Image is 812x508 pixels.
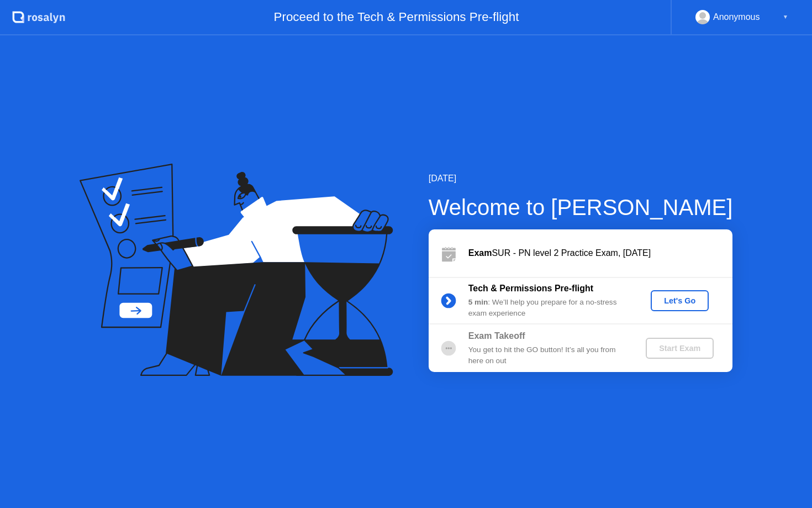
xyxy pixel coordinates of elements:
[429,191,733,224] div: Welcome to [PERSON_NAME]
[783,10,788,24] div: ▼
[713,10,760,24] div: Anonymous
[429,172,733,185] div: [DATE]
[650,344,709,353] div: Start Exam
[468,248,492,258] b: Exam
[468,331,525,341] b: Exam Takeoff
[468,247,732,260] div: SUR - PN level 2 Practice Exam, [DATE]
[468,344,628,367] div: You get to hit the GO button! It’s all you from here on out
[655,296,704,305] div: Let's Go
[651,290,709,311] button: Let's Go
[468,298,488,306] b: 5 min
[646,338,714,359] button: Start Exam
[468,284,593,293] b: Tech & Permissions Pre-flight
[468,297,628,320] div: : We’ll help you prepare for a no-stress exam experience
